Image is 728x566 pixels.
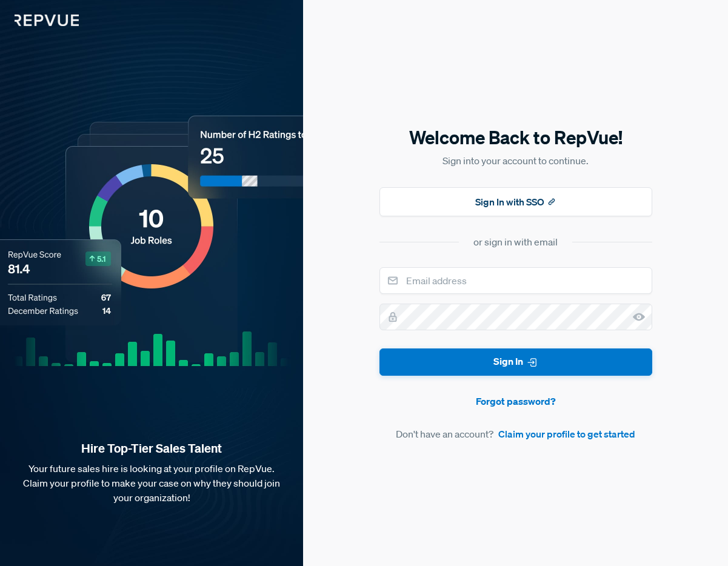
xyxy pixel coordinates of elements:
p: Sign into your account to continue. [379,153,652,168]
button: Sign In with SSO [379,187,652,216]
strong: Hire Top-Tier Sales Talent [19,441,284,456]
div: or sign in with email [473,235,558,249]
a: Claim your profile to get started [498,427,635,441]
h5: Welcome Back to RepVue! [379,125,652,150]
article: Don't have an account? [379,427,652,441]
a: Forgot password? [379,394,652,408]
button: Sign In [379,348,652,376]
input: Email address [379,267,652,294]
p: Your future sales hire is looking at your profile on RepVue. Claim your profile to make your case... [19,461,284,505]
